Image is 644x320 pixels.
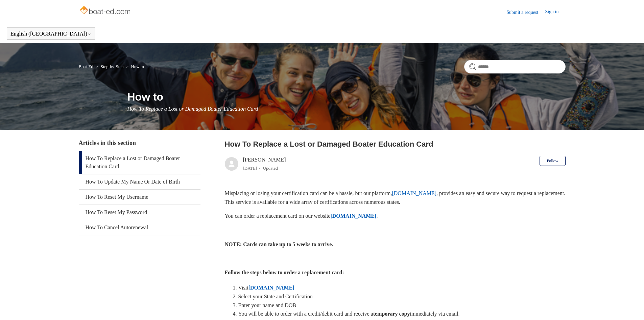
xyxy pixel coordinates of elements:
a: How To Replace a Lost or Damaged Boater Education Card [79,151,200,174]
span: You can order a replacement card on our website [225,213,331,219]
h2: How To Replace a Lost or Damaged Boater Education Card [225,138,566,150]
li: How to [125,64,144,69]
h1: How to [127,89,566,105]
a: How to [131,64,144,69]
strong: temporary copy [373,311,410,317]
span: Select your State and Certification [238,294,313,299]
span: Articles in this section [79,140,136,146]
img: Boat-Ed Help Center home page [79,4,133,18]
a: How To Reset My Username [79,190,200,205]
li: Updated [263,166,278,171]
a: Sign in [545,8,565,16]
a: [DOMAIN_NAME] [330,213,376,219]
a: How To Update My Name Or Date of Birth [79,174,200,189]
li: Boat-Ed [79,64,95,69]
a: Step-by-Step [101,64,124,69]
a: Boat-Ed [79,64,93,69]
button: Follow Article [540,156,565,166]
strong: NOTE: Cards can take up to 5 weeks to arrive. [225,241,333,247]
li: Step-by-Step [94,64,125,69]
div: [PERSON_NAME] [243,156,286,172]
a: [DOMAIN_NAME] [392,190,436,196]
a: How To Reset My Password [79,205,200,220]
span: Enter your name and DOB [238,302,296,308]
span: How To Replace a Lost or Damaged Boater Education Card [127,106,258,112]
span: Visit [238,285,248,291]
strong: Follow the steps below to order a replacement card: [225,270,344,275]
span: . [376,213,378,219]
input: Search [464,60,566,73]
p: Misplacing or losing your certification card can be a hassle, but our platform, , provides an eas... [225,189,566,206]
a: Submit a request [506,9,545,16]
time: 04/08/2025, 11:48 [243,166,257,171]
button: English ([GEOGRAPHIC_DATA]) [10,31,91,37]
a: How To Cancel Autorenewal [79,220,200,235]
span: You will be able to order with a credit/debit card and receive a immediately via email. [238,311,460,317]
a: [DOMAIN_NAME] [248,285,294,291]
